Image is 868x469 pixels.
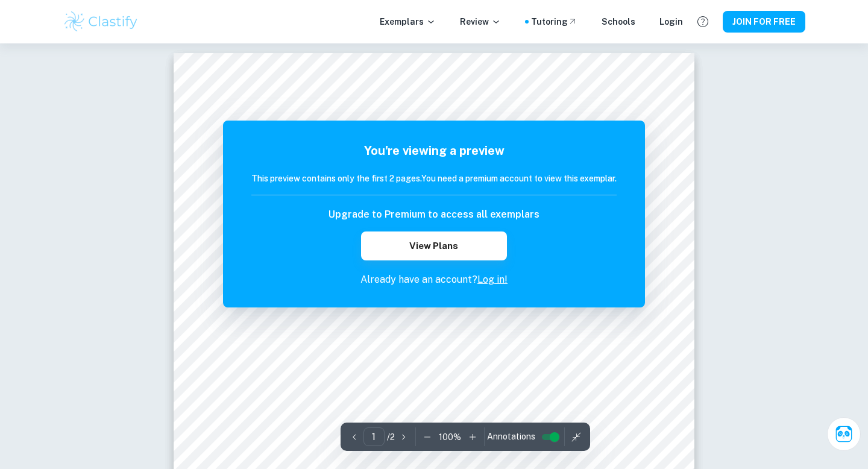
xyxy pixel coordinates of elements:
button: View Plans [361,231,507,260]
a: Tutoring [531,15,577,28]
a: Login [659,15,683,28]
p: Review [460,15,501,28]
p: / 2 [387,430,395,444]
p: Exemplars [380,15,436,28]
span: Annotations [487,430,535,443]
button: JOIN FOR FREE [723,11,805,33]
a: Log in! [477,274,508,285]
img: Clastify logo [63,10,139,34]
button: Ask Clai [827,417,861,451]
p: 100 % [439,430,461,444]
h6: This preview contains only the first 2 pages. You need a premium account to view this exemplar. [251,172,617,185]
h6: Upgrade to Premium to access all exemplars [329,207,539,222]
button: Help and Feedback [693,11,713,32]
h5: You're viewing a preview [251,142,617,160]
a: Schools [602,15,635,28]
p: Already have an account? [251,272,617,287]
